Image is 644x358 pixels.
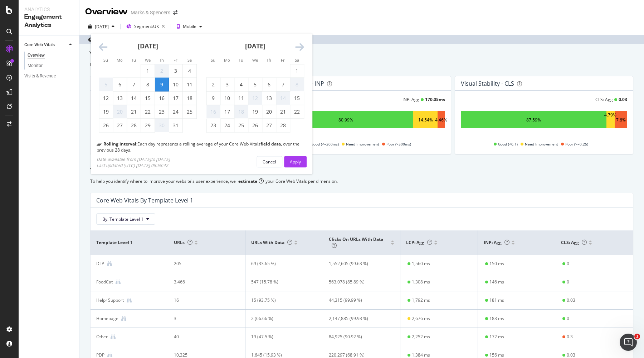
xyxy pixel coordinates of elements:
div: 5 [99,81,113,88]
td: Saturday, February 1, 2025 [290,64,304,78]
td: Not available. Sunday, January 5, 2025 [99,78,113,91]
span: INP: Agg [484,239,509,245]
span: Good (<0.1) [498,140,518,148]
div: 146 ms [489,279,504,285]
div: 1,560 ms [412,261,430,267]
div: arrow-right-arrow-left [173,10,177,15]
td: Friday, January 10, 2025 [169,78,183,91]
td: Not available. Thursday, January 30, 2025 [155,119,169,132]
div: 21 [276,108,290,115]
td: Not available. Tuesday, February 18, 2025 [234,105,248,119]
td: Sunday, January 26, 2025 [99,119,113,132]
small: We [145,57,151,63]
div: 2,676 ms [412,315,430,322]
div: 9 [206,95,220,102]
div: Marks & Spencers [131,9,170,16]
small: Tu [239,57,243,63]
td: Not available. Friday, February 14, 2025 [276,91,290,105]
td: Tuesday, January 7, 2025 [127,78,141,91]
div: Help+Support [96,297,124,304]
span: LCP: Agg [406,239,432,245]
div: 14 [276,95,290,102]
td: Not available. Wednesday, February 12, 2025 [248,91,262,105]
div: Last updated (UTC) [DATE] 08:58:42 [97,162,170,168]
div: 80.99% [338,117,353,123]
div: INP: Agg [402,96,419,102]
div: 87.59% [526,117,541,123]
div: CLS: Agg [595,96,613,102]
div: 14 [127,95,141,102]
div: 19 (47.5 %) [251,334,310,340]
div: 3 [220,81,234,88]
small: Sa [295,57,299,63]
div: 69 (33.65 %) [251,261,310,267]
iframe: Intercom live chat [620,334,637,351]
div: 18 [234,108,248,115]
td: Saturday, January 25, 2025 [183,105,197,119]
div: 28 [276,122,290,129]
button: Apply [284,156,307,167]
td: Not available. Saturday, February 8, 2025 [290,78,304,91]
div: 3,466 [174,279,233,285]
strong: [DATE] [245,42,265,50]
strong: [DATE] [138,42,158,50]
div: Each day represents a rolling average of your Core Web Vitals , over the previous 28 days. [97,141,307,153]
td: Sunday, February 9, 2025 [206,91,220,105]
div: 2 [206,81,220,88]
div: 1 [290,67,304,75]
td: Thursday, February 20, 2025 [262,105,276,119]
td: Monday, January 27, 2025 [113,119,127,132]
div: 1,792 ms [412,297,430,304]
td: Wednesday, February 26, 2025 [248,119,262,132]
td: Friday, February 28, 2025 [276,119,290,132]
div: Apply [290,158,301,164]
div: Analytics [24,6,73,13]
div: 21 [127,108,141,115]
div: 0.03 [567,297,575,304]
td: Thursday, February 6, 2025 [262,78,276,91]
td: Tuesday, January 14, 2025 [127,91,141,105]
div: FoodCat [96,279,113,285]
span: Good (<=200ms) [311,140,339,148]
div: 14.54% [418,117,433,123]
td: Wednesday, January 8, 2025 [141,78,155,91]
div: 17 [169,95,182,102]
div: 0 [567,279,569,285]
div: 27 [262,122,276,129]
div: 4 [234,81,248,88]
div: 0 [567,261,569,267]
td: Saturday, January 18, 2025 [183,91,197,105]
div: 4 [183,67,196,75]
span: Need Improvement [346,140,379,148]
div: 181 ms [489,297,504,304]
div: 1 [141,67,155,75]
div: 11 [183,81,196,88]
td: Monday, January 13, 2025 [113,91,127,105]
td: Tuesday, February 4, 2025 [234,78,248,91]
div: 8 [290,81,304,88]
td: Friday, February 21, 2025 [276,105,290,119]
div: 9 [155,81,169,88]
td: Monday, February 24, 2025 [220,119,234,132]
div: 13 [262,95,276,102]
div: 172 ms [489,334,504,340]
div: Overview [28,52,45,59]
div: 205 [174,261,233,267]
small: Tu [131,57,136,63]
span: 1 [634,334,640,339]
td: Thursday, February 13, 2025 [262,91,276,105]
div: 27 [113,122,127,129]
span: By: Template Level 1 [102,216,143,222]
div: Other [96,334,108,340]
div: 20 [262,108,276,115]
td: Saturday, January 11, 2025 [183,78,197,91]
td: Thursday, January 23, 2025 [155,105,169,119]
div: 170.05 ms [425,96,445,102]
span: URLs [174,239,192,245]
div: 18 [183,95,196,102]
div: 1,552,605 (99.63 %) [329,261,388,267]
div: 8 [141,81,155,88]
div: 40 [174,334,233,340]
a: Core Web Vitals [24,41,67,49]
td: Wednesday, January 1, 2025 [141,64,155,78]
